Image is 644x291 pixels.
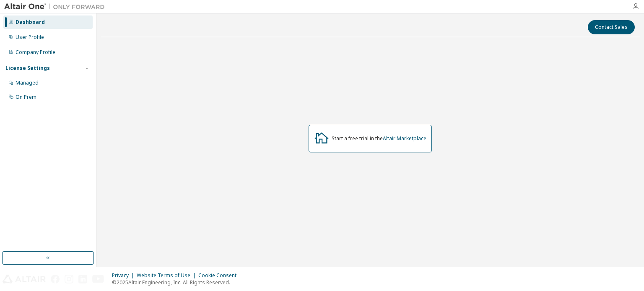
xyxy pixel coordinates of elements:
img: altair_logo.svg [3,275,46,283]
div: User Profile [16,34,44,41]
div: Website Terms of Use [137,272,198,279]
div: Company Profile [16,49,55,56]
div: Privacy [112,272,137,279]
img: youtube.svg [92,275,104,283]
div: License Settings [5,65,50,72]
div: Managed [16,80,39,86]
div: Cookie Consent [198,272,241,279]
a: Altair Marketplace [383,135,426,142]
div: On Prem [16,94,36,100]
p: © 2025 Altair Engineering, Inc. All Rights Reserved. [112,279,241,286]
img: Altair One [4,3,109,11]
div: Start a free trial in the [332,135,426,142]
img: instagram.svg [65,275,73,283]
img: facebook.svg [51,275,60,283]
button: Contact Sales [588,20,635,34]
div: Dashboard [16,19,45,26]
img: linkedin.svg [78,275,87,283]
